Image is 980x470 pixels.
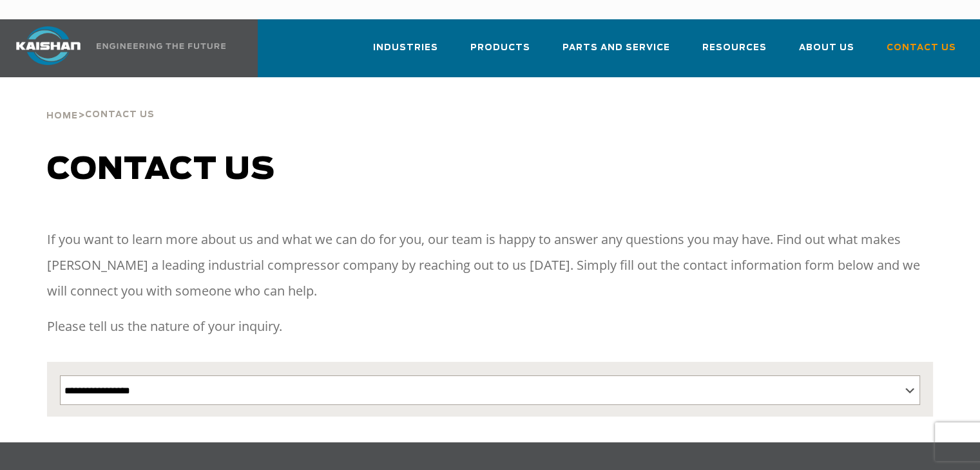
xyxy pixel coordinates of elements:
[702,41,767,55] span: Resources
[47,155,275,185] span: Contact us
[470,41,530,55] span: Products
[470,31,530,75] a: Products
[702,31,767,75] a: Resources
[47,314,933,339] p: Please tell us the nature of your inquiry.
[46,109,78,121] a: Home
[562,31,670,75] a: Parts and Service
[46,77,155,126] div: >
[799,41,854,55] span: About Us
[47,227,933,304] p: If you want to learn more about us and what we can do for you, our team is happy to answer any qu...
[85,111,155,119] span: Contact Us
[887,31,956,75] a: Contact Us
[799,31,854,75] a: About Us
[373,31,438,75] a: Industries
[887,41,956,55] span: Contact Us
[562,41,670,55] span: Parts and Service
[46,112,78,120] span: Home
[97,43,226,49] img: Engineering the future
[373,41,438,55] span: Industries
